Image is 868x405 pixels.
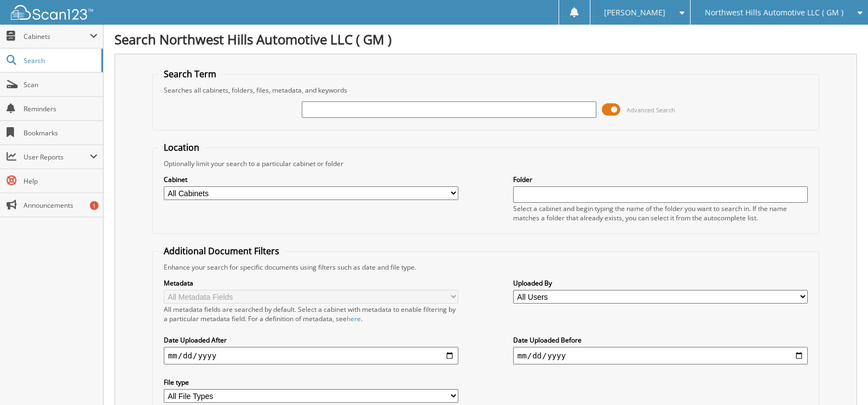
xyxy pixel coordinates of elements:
[604,9,665,16] span: [PERSON_NAME]
[513,335,808,345] label: Date Uploaded Before
[513,278,808,288] label: Uploaded By
[24,128,97,138] span: Bookmarks
[164,378,458,387] label: File type
[158,263,813,272] div: Enhance your search for specific documents using filters such as date and file type.
[114,30,857,48] h1: Search Northwest Hills Automotive LLC ( GM )
[164,305,458,323] div: All metadata fields are searched by default. Select a cabinet with metadata to enable filtering b...
[158,159,813,168] div: Optionally limit your search to a particular cabinet or folder
[24,176,97,186] span: Help
[164,278,458,288] label: Metadata
[11,5,93,20] img: scan123-logo-white.svg
[158,85,813,95] div: Searches all cabinets, folders, files, metadata, and keywords
[158,245,285,257] legend: Additional Document Filters
[24,56,96,65] span: Search
[626,106,675,114] span: Advanced Search
[705,9,843,16] span: Northwest Hills Automotive LLC ( GM )
[513,204,808,223] div: Select a cabinet and begin typing the name of the folder you want to search in. If the name match...
[164,175,458,184] label: Cabinet
[24,201,97,210] span: Announcements
[24,32,90,41] span: Cabinets
[90,201,99,210] div: 1
[513,347,808,364] input: end
[158,68,222,80] legend: Search Term
[24,80,97,89] span: Scan
[347,314,361,323] a: here
[24,152,90,162] span: User Reports
[164,335,458,345] label: Date Uploaded After
[164,347,458,364] input: start
[24,104,97,113] span: Reminders
[513,175,808,184] label: Folder
[158,141,205,153] legend: Location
